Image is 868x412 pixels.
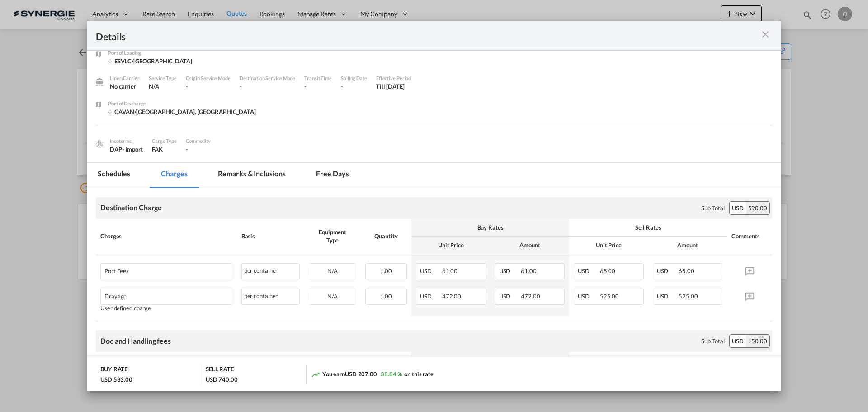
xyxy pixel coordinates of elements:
[679,293,698,300] span: 525.00
[600,293,619,300] span: 525.00
[381,370,402,378] span: 38.84 %
[206,365,234,375] div: SELL RATE
[309,228,356,244] div: Equipment Type
[491,237,570,254] th: Amount
[152,137,177,145] div: Cargo Type
[152,145,177,153] div: FAK
[100,305,232,312] div: User defined charge
[87,163,141,188] md-tab-item: Schedules
[380,267,392,275] span: 1.00
[365,232,407,240] div: Quantity
[240,74,296,82] div: Destination Service Mode
[416,223,565,232] div: Buy Rates
[150,163,198,188] md-tab-item: Charges
[499,267,520,275] span: USD
[87,163,369,188] md-pagination-wrapper: Use the left and right arrow keys to navigate between tabs
[701,337,725,345] div: Sub Total
[186,82,231,90] div: -
[420,293,441,300] span: USD
[186,146,188,153] span: -
[701,204,725,212] div: Sub Total
[94,139,104,149] img: cargo.png
[727,219,772,254] th: Comments
[108,108,256,116] div: CAVAN/Vancouver, BC
[341,74,367,82] div: Sailing Date
[657,293,678,300] span: USD
[100,375,132,384] div: USD 533.00
[149,83,159,90] span: N/A
[648,237,727,254] th: Amount
[96,30,704,41] div: Details
[600,267,616,275] span: 65.00
[100,232,232,240] div: Charges
[578,267,599,275] span: USD
[521,267,537,275] span: 61.00
[100,336,171,346] div: Doc and Handling fees
[305,163,359,188] md-tab-item: Free days
[730,335,746,347] div: USD
[499,293,520,300] span: USD
[241,232,300,240] div: Basis
[341,82,367,90] div: -
[241,263,300,279] div: per container
[186,74,231,82] div: Origin Service Mode
[108,49,192,57] div: Port of Loading
[657,267,678,275] span: USD
[746,202,769,214] div: 590.00
[376,74,411,82] div: Effective Period
[108,99,256,108] div: Port of Discharge
[110,82,140,90] div: No carrier
[87,21,781,392] md-dialog: Port of Loading ...
[104,264,197,275] div: Port Fees
[380,293,392,300] span: 1.00
[746,335,769,347] div: 150.00
[327,267,338,275] span: N/A
[730,202,746,214] div: USD
[122,145,143,153] div: - import
[311,370,434,379] div: You earn on this rate
[416,356,565,365] div: Buy Rates
[186,137,211,145] div: Commodity
[240,82,296,90] div: -
[311,370,320,379] md-icon: icon-trending-up
[574,356,722,365] div: Sell Rates
[569,237,648,254] th: Unit Price
[521,293,540,300] span: 472.00
[304,74,332,82] div: Transit Time
[760,29,771,40] md-icon: icon-close m-3 fg-AAA8AD cursor
[304,82,332,90] div: -
[376,82,405,90] div: Till 11 Sep 2025
[207,163,296,188] md-tab-item: Remarks & Inclusions
[100,203,162,213] div: Destination Charge
[679,267,694,275] span: 65.00
[345,370,377,378] span: USD 207.00
[420,267,441,275] span: USD
[108,57,192,65] div: ESVLC/Valencia
[110,74,140,82] div: Liner/Carrier
[104,289,197,300] div: Drayage
[100,365,127,375] div: BUY RATE
[110,145,143,153] div: DAP
[578,293,599,300] span: USD
[574,223,722,232] div: Sell Rates
[110,137,143,145] div: Incoterms
[327,293,338,300] span: N/A
[149,74,177,82] div: Service Type
[442,293,461,300] span: 472.00
[206,375,238,384] div: USD 740.00
[727,352,772,387] th: Comments
[241,289,300,305] div: per container
[442,267,458,275] span: 61.00
[411,237,491,254] th: Unit Price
